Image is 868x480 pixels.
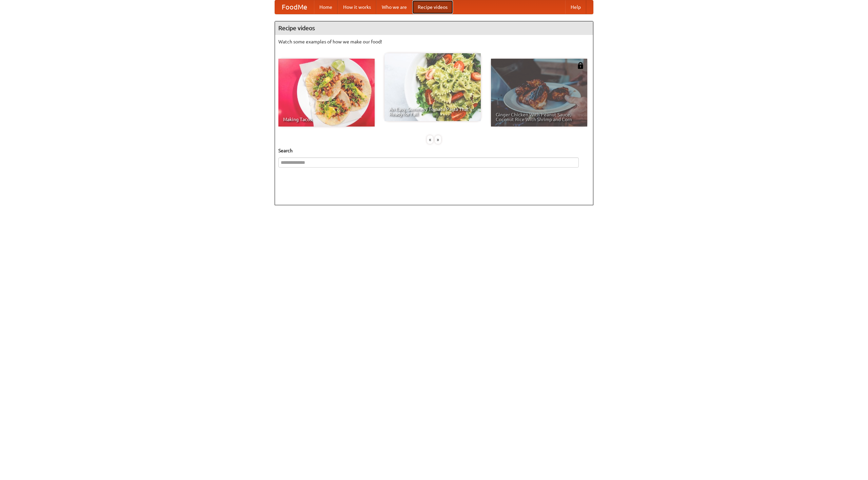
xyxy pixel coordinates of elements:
a: How it works [338,0,376,14]
a: Recipe videos [412,0,453,14]
a: Help [565,0,586,14]
a: An Easy, Summery Tomato Pasta That's Ready for Fall [384,53,481,121]
p: Watch some examples of how we make our food! [278,38,590,45]
a: Who we are [376,0,412,14]
img: 483408.png [577,62,584,69]
div: » [435,135,441,144]
span: Making Tacos [283,117,370,122]
h5: Search [278,147,590,154]
span: An Easy, Summery Tomato Pasta That's Ready for Fall [389,107,476,116]
a: Making Tacos [278,59,375,127]
div: « [427,135,433,144]
a: FoodMe [275,0,314,14]
a: Home [314,0,338,14]
h4: Recipe videos [275,21,593,35]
